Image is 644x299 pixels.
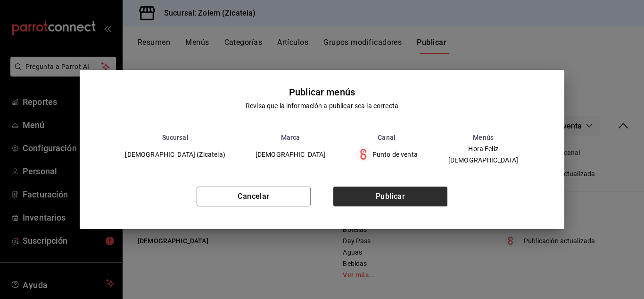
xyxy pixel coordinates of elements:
[197,187,311,206] button: Cancelar
[448,157,519,163] span: [DEMOGRAPHIC_DATA]
[341,134,433,141] th: Canal
[110,141,240,168] td: [DEMOGRAPHIC_DATA] (Zicatela)
[333,187,447,206] button: Publicar
[448,145,519,152] span: Hora Feliz
[433,134,534,141] th: Menús
[110,134,240,141] th: Sucursal
[240,141,341,168] td: [DEMOGRAPHIC_DATA]
[240,134,341,141] th: Marca
[289,85,355,99] div: Publicar menús
[356,147,418,162] div: Punto de venta
[246,101,398,111] div: Revisa que la información a publicar sea la correcta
